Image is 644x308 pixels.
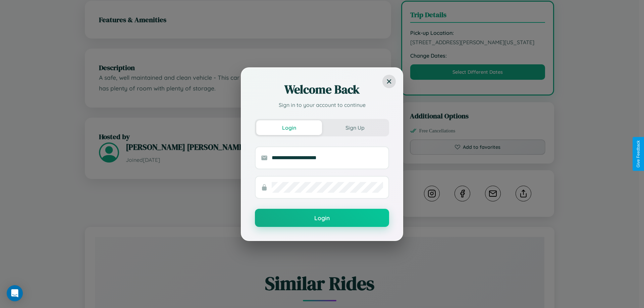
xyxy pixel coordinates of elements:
[256,120,322,135] button: Login
[255,101,389,109] p: Sign in to your account to continue
[7,285,23,301] div: Open Intercom Messenger
[636,140,641,168] div: Give Feedback
[255,81,389,98] h2: Welcome Back
[322,120,388,135] button: Sign Up
[255,209,389,227] button: Login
